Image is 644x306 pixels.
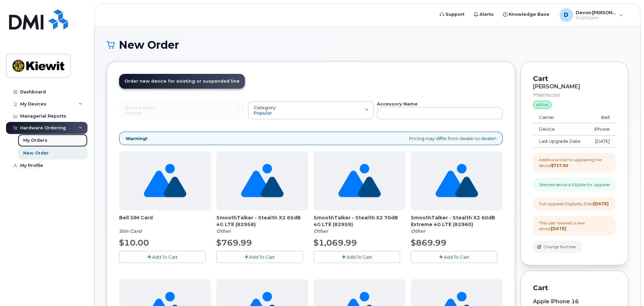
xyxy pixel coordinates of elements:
[411,238,446,248] span: $869.99
[533,283,616,293] p: Cart
[539,201,609,207] div: Full Upgrade Eligibility Date
[144,151,186,210] img: no_image_found-2caef05468ed5679b831cfe6fc140e25e0c280774317ffc20a367ab7fd17291e.png
[539,182,610,187] div: Selected device is Eligible for upgrade
[119,214,211,228] span: Bell SIM Card
[411,251,497,263] button: Add To Cart
[314,214,405,234] div: SmoothTalker - Stealth X2 70dB 4G LTE (82959)
[314,228,328,234] em: Other
[119,251,206,263] button: Add To Cart
[216,214,308,234] div: SmoothTalker - Stealth X2 65dB 4G LTE (82958)
[107,39,628,51] h1: New Order
[411,214,503,234] div: SmoothTalker - Stealth X2 60dB Extreme 4G LTE (82960)
[249,254,275,260] span: Add To Cart
[587,112,616,124] td: Bell
[533,92,616,98] div: 7788792250
[248,101,374,119] button: Category Popular
[314,214,405,228] span: SmoothTalker - Stealth X2 70dB 4G LTE (82959)
[533,112,587,124] td: Carrier
[533,101,551,109] div: active
[377,101,418,106] strong: Accessory Name
[119,238,149,248] span: $10.00
[533,241,582,253] button: Change Number
[254,105,276,110] span: Category
[533,123,587,135] td: Device
[152,254,178,260] span: Add To Cart
[593,201,609,206] strong: [DATE]
[533,74,616,84] p: Cart
[241,151,284,210] img: no_image_found-2caef05468ed5679b831cfe6fc140e25e0c280774317ffc20a367ab7fd17291e.png
[216,238,252,248] span: $769.99
[216,228,231,234] em: Other
[444,254,469,260] span: Add To Cart
[119,228,142,234] em: Sim Card
[587,123,616,135] td: iPhone
[254,110,272,116] span: Popular
[551,226,566,231] strong: [DATE]
[216,251,303,263] button: Add To Cart
[314,251,400,263] button: Add To Cart
[411,228,425,234] em: Other
[338,151,381,210] img: no_image_found-2caef05468ed5679b831cfe6fc140e25e0c280774317ffc20a367ab7fd17291e.png
[411,214,503,228] span: SmoothTalker - Stealth X2 60dB Extreme 4G LTE (82960)
[216,214,308,228] span: SmoothTalker - Stealth X2 65dB 4G LTE (82958)
[615,277,639,301] iframe: Messenger Launcher
[587,135,616,147] td: [DATE]
[119,132,503,145] div: Pricing may differ from dealer to dealer!
[314,238,357,248] span: $1,069.99
[126,135,147,142] strong: Warning!
[543,244,576,250] span: Change Number
[124,79,240,84] span: Order new device for existing or suspended line
[347,254,372,260] span: Add To Cart
[533,135,587,147] td: Last Upgrade Date
[435,151,478,210] img: no_image_found-2caef05468ed5679b831cfe6fc140e25e0c280774317ffc20a367ab7fd17291e.png
[119,214,211,234] div: Bell SIM Card
[533,299,616,305] div: Apple iPhone 16
[551,163,568,168] strong: $717.30
[539,157,610,168] div: Additional cost to upgrading the device
[539,220,610,231] div: This user received a new device
[533,84,616,90] div: [PERSON_NAME]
